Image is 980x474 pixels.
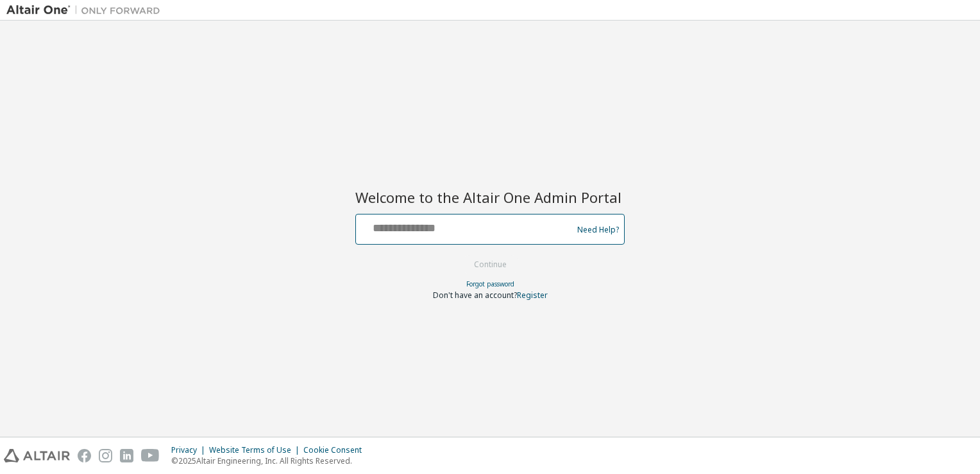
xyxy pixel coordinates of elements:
img: instagram.svg [99,449,112,462]
a: Register [517,290,548,301]
img: altair_logo.svg [4,449,70,462]
div: Website Terms of Use [209,445,303,455]
img: Altair One [6,4,167,17]
img: facebook.svg [78,449,91,462]
a: Forgot password [466,279,514,288]
a: Need Help? [577,229,619,230]
h2: Welcome to the Altair One Admin Portal [355,188,625,206]
p: © 2025 Altair Engineering, Inc. All Rights Reserved. [171,455,369,466]
div: Privacy [171,445,209,455]
span: Don't have an account? [433,290,517,301]
img: youtube.svg [141,449,160,462]
img: linkedin.svg [120,449,133,462]
div: Cookie Consent [303,445,369,455]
